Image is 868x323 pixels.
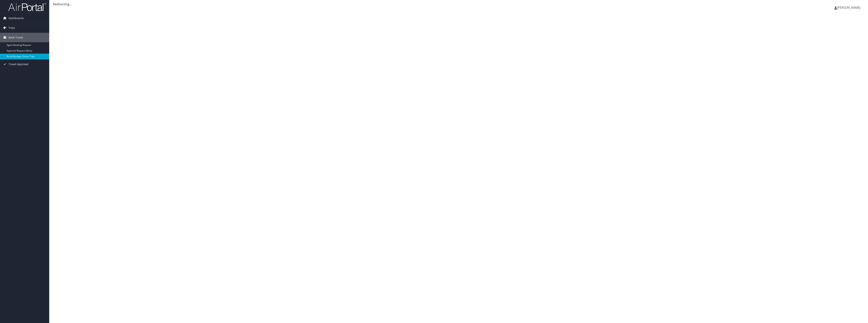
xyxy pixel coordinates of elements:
span: Trips [9,23,15,33]
span: Dashboards [9,13,24,23]
span: [PERSON_NAME] [837,5,860,10]
span: Travel Approval [9,59,28,69]
span: Book Travel [9,33,23,42]
a: [PERSON_NAME] [834,2,864,13]
img: airportal-logo.png [8,2,46,11]
div: Redirecting... [53,2,864,6]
